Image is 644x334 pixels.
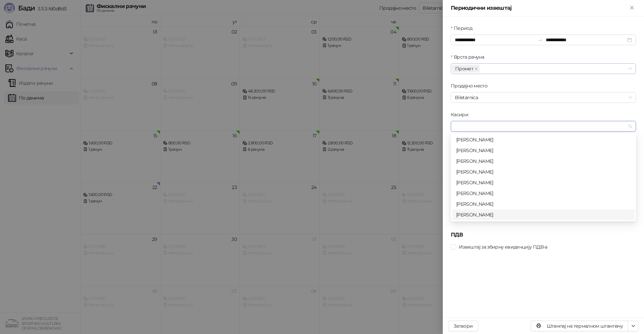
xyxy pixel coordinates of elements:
[451,82,491,89] label: Продајно место
[455,122,456,130] input: Касири
[456,157,631,165] div: [PERSON_NAME]
[452,199,635,209] div: Nikolina Komadina
[451,53,488,61] label: Врста рачуна
[452,209,635,220] div: Dragana Đurđević
[628,4,636,12] button: Close
[452,188,635,199] div: milovanka jovanovic
[452,134,635,145] div: Marina Blazic
[452,166,635,177] div: Mirjana Milovanovic
[455,92,632,103] span: Biletarnica
[456,243,550,251] span: Извештај за збирну евиденцију ПДВ-а
[456,200,631,208] div: [PERSON_NAME]
[538,37,543,43] span: swap-right
[451,4,628,12] div: Периодични извештај
[456,147,631,154] div: [PERSON_NAME]
[451,111,473,118] label: Касири
[455,36,535,44] input: Период
[452,177,635,188] div: Sanda Tomic
[448,321,478,331] button: Затвори
[456,179,631,186] div: [PERSON_NAME]
[538,37,543,43] span: to
[451,231,636,239] h5: ПДВ
[531,321,628,331] button: Штампај на термалном штампачу
[475,67,478,70] span: close
[456,211,631,218] div: [PERSON_NAME]
[451,24,476,32] label: Период
[455,65,473,72] span: Промет
[456,168,631,176] div: [PERSON_NAME]
[456,190,631,197] div: [PERSON_NAME]
[452,156,635,166] div: Slavica Minic
[456,136,631,143] div: [PERSON_NAME]
[452,145,635,156] div: Sandra Ristic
